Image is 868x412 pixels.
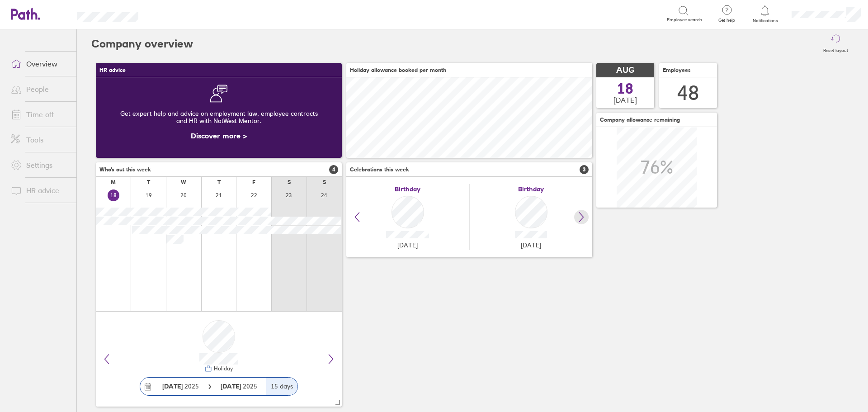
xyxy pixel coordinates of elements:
span: Get help [712,18,741,23]
a: Overview [4,55,76,73]
button: Reset layout [818,29,854,58]
span: [DATE] [613,96,637,104]
span: Employees [663,67,691,73]
strong: [DATE] [162,382,183,390]
span: Birthday [395,185,420,193]
a: People [4,80,76,98]
span: 18 [617,81,633,96]
a: Time off [4,105,76,123]
span: [DATE] [521,242,541,249]
label: Reset layout [818,45,854,53]
div: Holiday [212,365,233,372]
a: Settings [4,156,76,174]
span: Employee search [667,17,702,23]
div: T [147,179,150,185]
span: AUG [616,66,634,75]
h2: Company overview [91,29,193,58]
div: 48 [677,81,699,104]
a: Notifications [750,5,780,24]
div: S [288,179,291,185]
span: 2025 [221,383,257,390]
div: 15 days [266,378,297,395]
span: Holiday allowance booked per month [350,67,446,73]
div: F [252,179,255,185]
span: Birthday [518,185,544,193]
span: 4 [329,165,338,174]
div: W [181,179,186,185]
span: 2025 [162,383,199,390]
span: Celebrations this week [350,166,409,173]
span: [DATE] [397,242,418,249]
span: 3 [580,165,589,174]
div: Search [163,9,186,18]
a: Tools [4,131,76,149]
a: HR advice [4,181,76,199]
a: Discover more > [191,131,247,140]
span: HR advice [99,67,126,73]
div: S [323,179,326,185]
span: Company allowance remaining [600,117,680,123]
strong: [DATE] [221,382,243,390]
div: Get expert help and advice on employment law, employee contracts and HR with NatWest Mentor. [103,103,335,132]
div: T [217,179,221,185]
span: Notifications [750,18,780,24]
div: M [111,179,116,185]
span: Who's out this week [99,166,151,173]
